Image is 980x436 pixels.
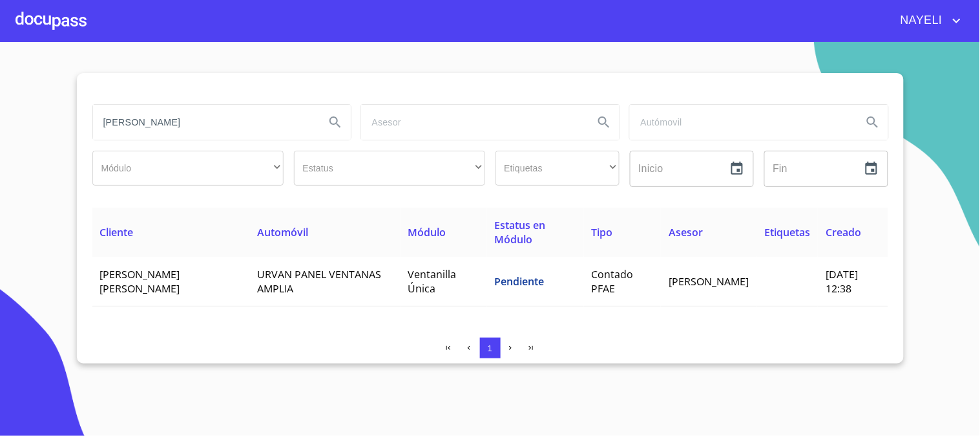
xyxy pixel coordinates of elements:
input: search [630,105,852,140]
span: [PERSON_NAME] [669,274,749,289]
span: [DATE] 12:38 [826,267,858,296]
span: 1 [488,343,492,353]
span: Asesor [669,225,703,239]
span: Estatus en Módulo [495,218,546,246]
button: 1 [480,338,501,358]
span: [PERSON_NAME] [PERSON_NAME] [100,267,180,296]
div: ​ [495,151,620,186]
button: Search [320,107,351,138]
span: Pendiente [495,274,545,289]
span: URVAN PANEL VENTANAS AMPLIA [257,267,381,296]
div: ​ [92,151,284,186]
input: search [93,105,315,140]
span: NAYELI [891,10,949,31]
span: Cliente [100,225,134,239]
button: Search [857,107,888,138]
div: ​ [294,151,485,186]
input: search [361,105,583,140]
span: Contado PFAE [592,267,634,296]
span: Ventanilla Única [408,267,457,296]
span: Módulo [408,225,446,239]
span: Creado [826,225,861,239]
button: Search [589,107,620,138]
span: Tipo [592,225,613,239]
button: account of current user [891,10,964,31]
span: Etiquetas [764,225,810,239]
span: Automóvil [257,225,308,239]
